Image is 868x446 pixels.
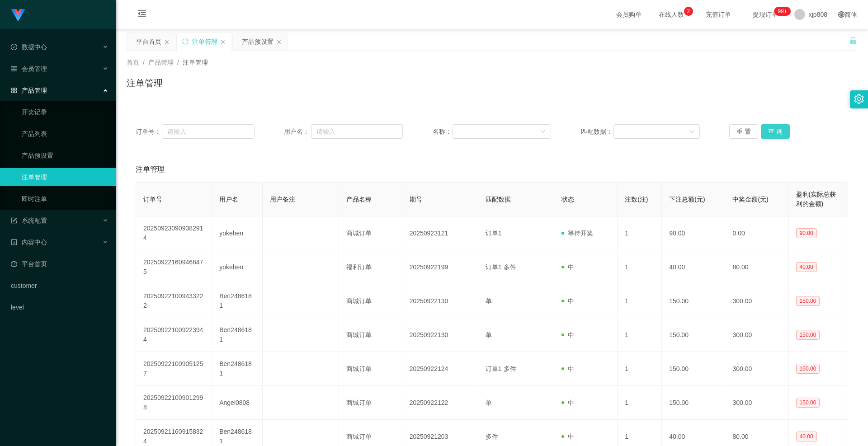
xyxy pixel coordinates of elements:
[796,228,817,238] span: 90.00
[346,196,372,203] span: 产品名称
[11,65,47,72] span: 会员管理
[748,11,783,18] span: 提现订单
[796,364,820,374] span: 150.00
[219,196,238,203] span: 用户名
[22,146,108,164] a: 产品预设置
[486,399,492,406] span: 单
[486,196,511,203] span: 匹配数据
[212,386,263,420] td: Angel0808
[796,398,820,408] span: 150.00
[339,318,402,352] td: 商城订单
[22,168,108,186] a: 注单管理
[11,255,108,273] a: 图标: dashboard平台首页
[402,386,478,420] td: 20250922122
[618,250,662,284] td: 1
[11,9,25,22] img: logo.9652507e.png
[143,196,162,203] span: 订单号
[339,250,402,284] td: 福利订单
[402,284,478,318] td: 20250922130
[854,94,864,104] i: 图标: setting
[725,318,788,352] td: 300.00
[11,217,47,224] span: 系统配置
[402,250,478,284] td: 20250922199
[127,76,163,90] h1: 注单管理
[11,66,17,72] i: 图标: table
[687,7,690,16] p: 2
[242,33,274,50] div: 产品预设置
[11,87,17,94] i: 图标: appstore-o
[177,59,179,66] span: /
[127,59,139,66] span: 首页
[486,263,516,271] span: 订单1 多件
[618,284,662,318] td: 1
[339,216,402,250] td: 商城订单
[136,250,212,284] td: 202509221609468475
[725,216,788,250] td: 0.00
[284,127,311,136] span: 用户名：
[561,230,593,237] span: 等待开奖
[11,44,17,50] i: 图标: check-circle-o
[22,103,108,121] a: 开奖记录
[22,190,108,208] a: 即时注单
[662,318,725,352] td: 150.00
[725,352,788,386] td: 300.00
[662,352,725,386] td: 150.00
[774,7,791,16] sup: 318
[561,297,574,305] span: 中
[618,386,662,420] td: 1
[684,7,693,16] sup: 2
[11,43,47,51] span: 数据中心
[11,239,47,246] span: 内容中心
[11,87,47,94] span: 产品管理
[561,433,574,440] span: 中
[662,216,725,250] td: 90.00
[486,230,502,237] span: 订单1
[11,217,17,224] i: 图标: form
[796,330,820,340] span: 150.00
[796,296,820,306] span: 150.00
[143,59,145,66] span: /
[162,124,254,139] input: 请输入
[796,432,817,441] span: 40.00
[662,250,725,284] td: 40.00
[11,239,17,245] i: 图标: profile
[339,386,402,420] td: 商城订单
[486,365,516,372] span: 订单1 多件
[136,33,161,50] div: 平台首页
[701,11,736,18] span: 充值订单
[402,318,478,352] td: 20250922130
[662,386,725,420] td: 150.00
[212,216,263,250] td: yokehen
[402,216,478,250] td: 20250923121
[136,318,212,352] td: 202509221009223944
[796,191,836,207] span: 盈利(实际总获利的金额)
[192,33,217,50] div: 注单管理
[136,216,212,250] td: 202509230909382914
[561,331,574,338] span: 中
[654,11,689,18] span: 在线人数
[486,433,498,440] span: 多件
[433,127,453,136] span: 名称：
[164,39,170,45] i: 图标: close
[136,284,212,318] td: 202509221009433222
[732,196,768,203] span: 中奖金额(元)
[618,352,662,386] td: 1
[183,59,208,66] span: 注单管理
[136,386,212,420] td: 202509221009012998
[761,124,790,139] button: 查 询
[11,298,108,316] a: level
[212,284,263,318] td: Ben2486181
[212,318,263,352] td: Ben2486181
[618,318,662,352] td: 1
[849,37,857,45] i: 图标: unlock
[270,196,295,203] span: 用户备注
[212,352,263,386] td: Ben2486181
[127,0,157,29] i: 图标: menu-fold
[540,129,546,135] i: 图标: down
[136,164,165,175] span: 注单管理
[148,59,174,66] span: 产品管理
[486,297,492,305] span: 单
[625,196,648,203] span: 注数(注)
[796,262,817,272] span: 40.00
[410,196,422,203] span: 期号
